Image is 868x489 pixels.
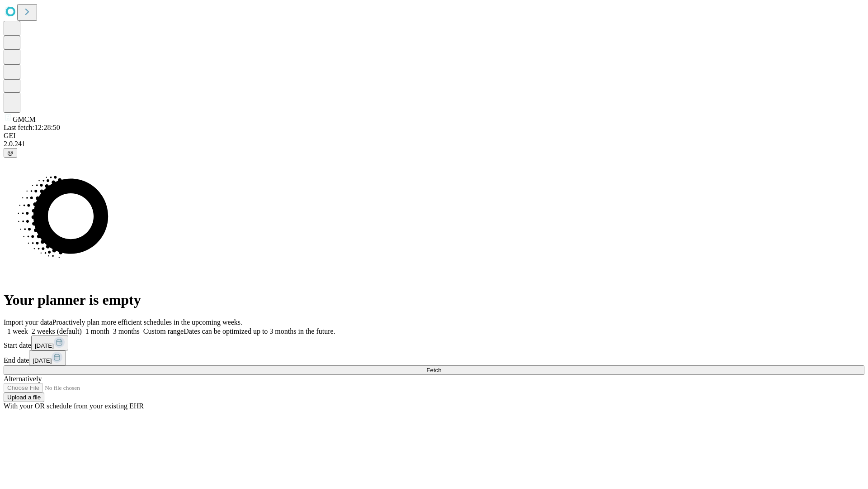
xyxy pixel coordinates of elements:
[4,336,864,350] div: Start date
[7,327,28,335] span: 1 week
[4,318,52,326] span: Import your data
[33,357,52,364] span: [DATE]
[4,124,60,131] span: Last fetch: 12:28:50
[4,132,864,140] div: GEI
[4,393,44,402] button: Upload a file
[29,350,66,365] button: [DATE]
[13,115,36,123] span: GMCM
[4,365,864,375] button: Fetch
[32,327,82,335] span: 2 weeks (default)
[85,327,109,335] span: 1 month
[4,140,864,148] div: 2.0.241
[31,336,68,350] button: [DATE]
[4,402,144,410] span: With your OR schedule from your existing EHR
[4,148,17,158] button: @
[35,342,54,349] span: [DATE]
[143,327,184,335] span: Custom range
[4,375,42,383] span: Alternatively
[113,327,140,335] span: 3 months
[7,149,14,156] span: @
[184,327,335,335] span: Dates can be optimized up to 3 months in the future.
[426,367,441,374] span: Fetch
[52,318,242,326] span: Proactively plan more efficient schedules in the upcoming weeks.
[4,350,864,365] div: End date
[4,292,864,308] h1: Your planner is empty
